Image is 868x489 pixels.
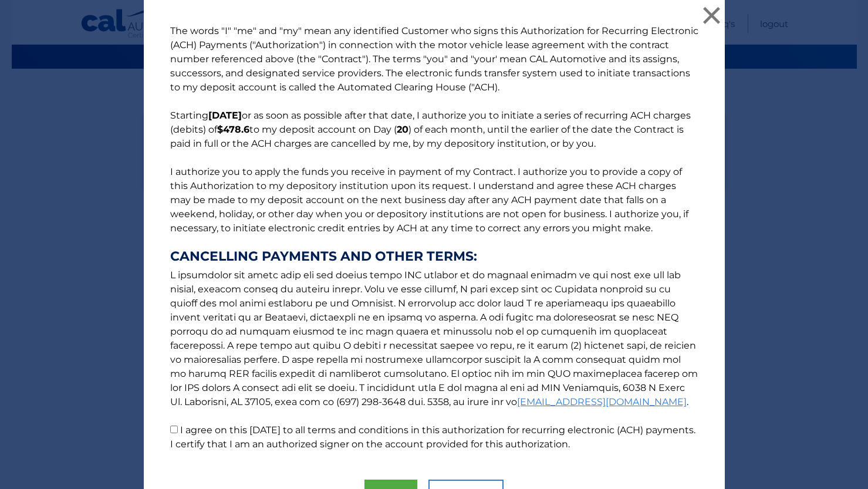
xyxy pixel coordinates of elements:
[170,249,698,264] strong: CANCELLING PAYMENTS AND OTHER TERMS:
[217,124,249,135] b: $478.6
[158,24,710,451] p: The words "I" "me" and "my" mean any identified Customer who signs this Authorization for Recurri...
[397,124,408,135] b: 20
[517,396,687,407] a: [EMAIL_ADDRESS][DOMAIN_NAME]
[700,4,724,27] button: ×
[208,110,242,121] b: [DATE]
[170,424,695,450] label: I agree on this [DATE] to all terms and conditions in this authorization for recurring electronic...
